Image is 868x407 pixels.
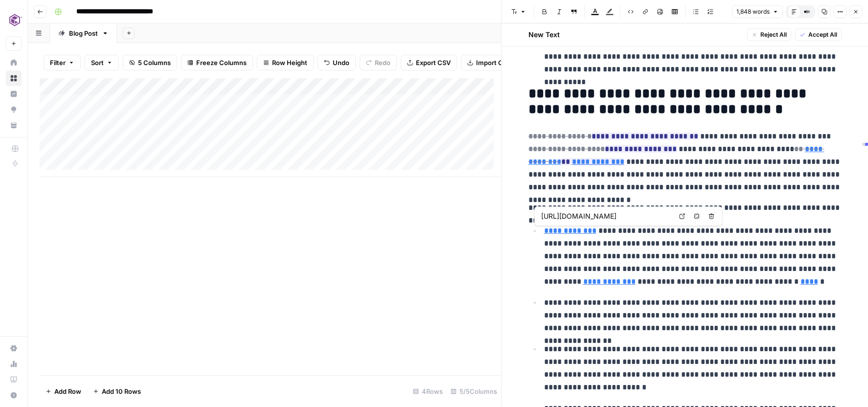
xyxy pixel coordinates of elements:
[54,386,81,396] span: Add Row
[476,58,511,68] span: Import CSV
[747,28,791,41] button: Reject All
[6,372,22,387] a: Learning Hub
[6,70,22,86] a: Browse
[50,58,66,68] span: Filter
[6,356,22,372] a: Usage
[401,55,457,70] button: Export CSV
[102,386,141,396] span: Add 10 Rows
[87,384,147,399] button: Add 10 Rows
[6,86,22,102] a: Insights
[6,8,22,32] button: Workspace: Commvault
[6,117,22,133] a: Your Data
[85,55,119,70] button: Sort
[732,5,783,18] button: 1,848 words
[181,55,253,70] button: Freeze Columns
[447,384,501,399] div: 5/5 Columns
[461,55,518,70] button: Import CSV
[69,28,98,38] div: Blog Post
[123,55,177,70] button: 5 Columns
[795,28,842,41] button: Accept All
[360,55,397,70] button: Redo
[318,55,356,70] button: Undo
[272,58,307,68] span: Row Height
[6,102,22,117] a: Opportunities
[528,30,560,40] h2: New Text
[44,55,81,70] button: Filter
[138,58,171,68] span: 5 Columns
[6,11,23,29] img: Commvault Logo
[91,58,104,68] span: Sort
[257,55,314,70] button: Row Height
[736,7,770,16] span: 1,848 words
[196,58,247,68] span: Freeze Columns
[375,58,390,68] span: Redo
[40,384,87,399] button: Add Row
[409,384,447,399] div: 4 Rows
[50,23,117,43] a: Blog Post
[6,387,22,403] button: Help + Support
[808,30,837,39] span: Accept All
[416,58,451,68] span: Export CSV
[760,30,787,39] span: Reject All
[6,340,22,356] a: Settings
[6,55,22,70] a: Home
[333,58,349,68] span: Undo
